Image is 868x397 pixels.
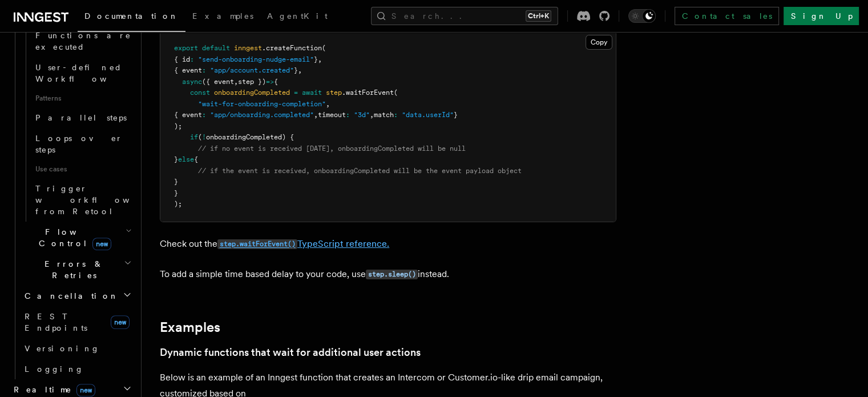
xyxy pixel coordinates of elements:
[194,155,198,163] span: {
[202,133,206,141] span: !
[374,111,394,119] span: match
[217,239,297,249] code: step.waitForEvent()
[342,89,394,97] span: .waitForEvent
[267,11,328,21] span: AgentKit
[174,122,182,130] span: );
[192,11,253,21] span: Examples
[326,89,342,97] span: step
[31,14,134,57] a: How Functions are executed
[234,44,262,52] span: inngest
[198,55,314,63] span: "send-onboarding-nudge-email"
[202,44,230,52] span: default
[402,111,454,119] span: "data.userId"
[784,7,859,25] a: Sign Up
[174,66,202,74] span: { event
[266,78,274,86] span: =>
[174,55,190,63] span: { id
[314,111,318,119] span: ,
[298,66,302,74] span: ,
[318,55,322,63] span: ,
[25,364,84,374] span: Logging
[35,19,131,51] span: How Functions are executed
[182,78,202,86] span: async
[31,107,134,128] a: Parallel steps
[76,384,95,396] span: new
[262,44,322,52] span: .createFunction
[318,111,346,119] span: timeout
[586,35,612,50] button: Copy
[35,184,161,216] span: Trigger workflows from Retool
[202,111,206,119] span: :
[346,111,350,119] span: :
[202,66,206,74] span: :
[322,44,326,52] span: (
[35,134,123,154] span: Loops over steps
[202,78,234,86] span: ({ event
[174,44,198,52] span: export
[198,133,202,141] span: (
[198,167,522,175] span: // if the event is received, onboardingCompleted will be the event payload object
[174,111,202,119] span: { event
[25,312,87,332] span: REST Endpoints
[260,3,334,31] a: AgentKit
[20,222,134,254] button: Flow Controlnew
[35,63,138,83] span: User-defined Workflows
[31,57,134,89] a: User-defined Workflows
[20,290,119,302] span: Cancellation
[190,89,210,97] span: const
[366,270,418,279] code: step.sleep()
[274,78,278,86] span: {
[190,55,194,63] span: :
[20,254,134,286] button: Errors & Retries
[294,89,298,97] span: =
[454,111,458,119] span: }
[174,178,178,186] span: }
[326,100,330,108] span: ,
[160,344,421,360] a: Dynamic functions that wait for additional user actions
[294,66,298,74] span: }
[210,66,294,74] span: "app/account.created"
[394,111,398,119] span: :
[78,3,185,32] a: Documentation
[20,286,134,306] button: Cancellation
[675,7,779,25] a: Contact sales
[354,111,370,119] span: "3d"
[20,359,134,379] a: Logging
[9,384,95,395] span: Realtime
[198,100,326,108] span: "wait-for-onboarding-completion"
[31,160,134,178] span: Use cases
[217,238,389,249] a: step.waitForEvent()TypeScript reference.
[160,266,616,283] p: To add a simple time based delay to your code, use instead.
[20,226,126,249] span: Flow Control
[174,200,182,208] span: );
[314,55,318,63] span: }
[210,111,314,119] span: "app/onboarding.completed"
[20,258,124,281] span: Errors & Retries
[370,111,374,119] span: ,
[366,268,418,279] a: step.sleep()
[92,238,111,250] span: new
[31,178,134,222] a: Trigger workflows from Retool
[35,113,127,122] span: Parallel steps
[238,78,266,86] span: step })
[25,344,100,353] span: Versioning
[234,78,238,86] span: ,
[31,89,134,107] span: Patterns
[84,11,179,21] span: Documentation
[160,319,220,335] a: Examples
[628,9,656,23] button: Toggle dark mode
[174,155,178,163] span: }
[160,236,616,252] p: Check out the
[178,155,194,163] span: else
[526,10,551,22] kbd: Ctrl+K
[20,338,134,359] a: Versioning
[111,315,130,329] span: new
[198,145,466,153] span: // if no event is received [DATE], onboardingCompleted will be null
[185,3,260,31] a: Examples
[394,89,398,97] span: (
[302,89,322,97] span: await
[214,89,290,97] span: onboardingCompleted
[206,133,294,141] span: onboardingCompleted) {
[20,306,134,338] a: REST Endpointsnew
[190,133,198,141] span: if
